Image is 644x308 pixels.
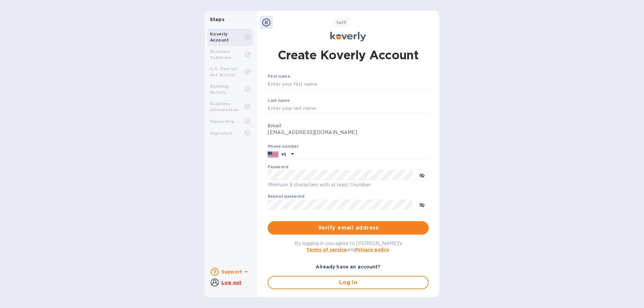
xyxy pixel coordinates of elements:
input: Enter your first name [268,79,429,89]
b: Business Information [210,101,238,112]
button: Verify email address [268,221,429,235]
span: Log in [274,279,423,287]
button: toggle password visibility [415,198,429,211]
span: Verify email address [273,224,423,232]
a: Terms of service [306,247,347,252]
button: toggle password visibility [415,168,429,182]
label: First name [268,75,290,79]
p: +1 [281,151,286,158]
p: [EMAIL_ADDRESS][DOMAIN_NAME] [268,129,429,136]
span: 1 [336,20,338,25]
button: Log in [268,276,429,289]
label: Last name [268,99,290,103]
b: Signature [210,131,233,136]
b: Banking Details [210,84,229,95]
b: Email [268,123,281,128]
u: Log out [221,280,241,285]
label: Repeat password [268,195,305,199]
label: Password [268,165,288,169]
h1: Create Koverly Account [278,47,419,63]
b: Business Summary [210,49,231,60]
label: Phone number [268,144,299,148]
p: Minimum 8 characters with at least 1 number [268,181,429,189]
a: Privacy policy [355,247,389,252]
img: US [268,151,278,158]
input: Enter your last name [268,104,429,114]
b: U.S. Patriot Act Notice [210,66,237,77]
b: Already have an account? [316,264,380,269]
b: of 7 [336,20,346,25]
b: Ownership [210,119,234,124]
b: Support [221,269,242,274]
span: By logging in you agree to [PERSON_NAME]'s and . [294,241,402,252]
b: Koverly Account [210,32,229,43]
b: Steps [210,17,224,22]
